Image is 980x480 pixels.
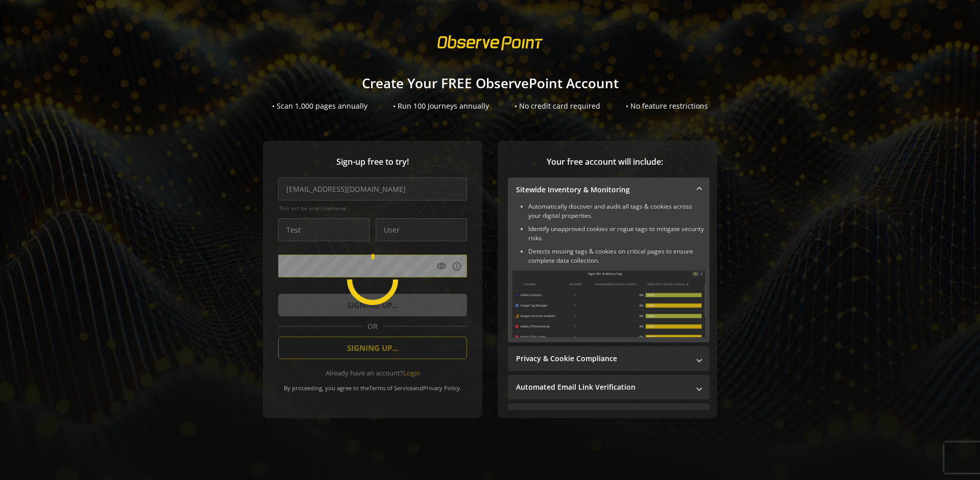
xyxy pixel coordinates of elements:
div: • Scan 1,000 pages annually [272,101,367,111]
mat-expansion-panel-header: Privacy & Cookie Compliance [508,346,709,371]
div: By proceeding, you agree to the and . [278,377,467,392]
span: Your free account will include: [508,156,702,168]
img: Sitewide Inventory & Monitoring [512,270,705,337]
a: Privacy Policy [423,384,460,392]
mat-expansion-panel-header: Automated Email Link Verification [508,375,709,399]
mat-expansion-panel-header: Performance Monitoring with Web Vitals [508,403,709,428]
mat-expansion-panel-header: Sitewide Inventory & Monitoring [508,178,709,202]
span: Sign-up free to try! [278,156,467,168]
li: Identify unapproved cookies or rogue tags to mitigate security risks. [528,224,705,243]
div: • No feature restrictions [626,101,708,111]
mat-panel-title: Privacy & Cookie Compliance [516,353,689,364]
div: Sitewide Inventory & Monitoring [508,202,709,342]
mat-panel-title: Automated Email Link Verification [516,382,689,392]
div: • Run 100 Journeys annually [393,101,489,111]
a: Terms of Service [369,384,413,392]
li: Detects missing tags & cookies on critical pages to ensure complete data collection. [528,247,705,265]
mat-panel-title: Sitewide Inventory & Monitoring [516,185,689,195]
li: Automatically discover and audit all tags & cookies across your digital properties. [528,202,705,220]
div: • No credit card required [514,101,600,111]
